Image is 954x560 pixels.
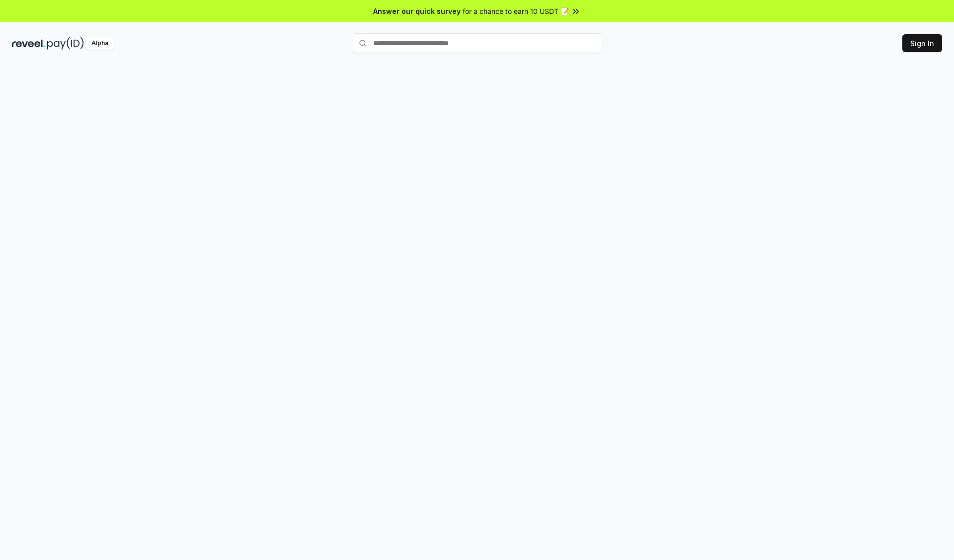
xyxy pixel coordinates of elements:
div: Alpha [86,37,114,50]
img: reveel_dark [12,37,45,50]
img: pay_id [47,37,84,50]
span: Answer our quick survey [373,6,461,16]
span: for a chance to earn 10 USDT 📝 [463,6,569,16]
button: Sign In [902,34,942,52]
